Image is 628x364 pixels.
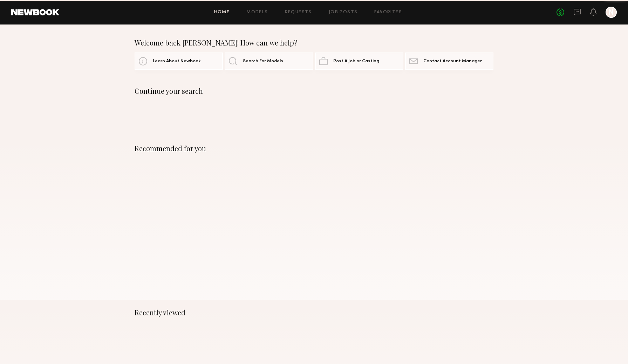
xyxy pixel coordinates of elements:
[135,144,493,153] div: Recommended for you
[135,38,493,47] div: Welcome back [PERSON_NAME]! How can we help?
[135,87,493,95] div: Continue your search
[214,10,230,15] a: Home
[606,7,617,18] a: N
[243,59,283,64] span: Search For Models
[423,59,482,64] span: Contact Account Manager
[135,308,493,317] div: Recently viewed
[225,52,313,70] a: Search For Models
[135,52,223,70] a: Learn About Newbook
[285,10,312,15] a: Requests
[405,52,493,70] a: Contact Account Manager
[315,52,403,70] a: Post A Job or Casting
[329,10,358,15] a: Job Posts
[333,59,379,64] span: Post A Job or Casting
[153,59,201,64] span: Learn About Newbook
[374,10,402,15] a: Favorites
[246,10,268,15] a: Models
